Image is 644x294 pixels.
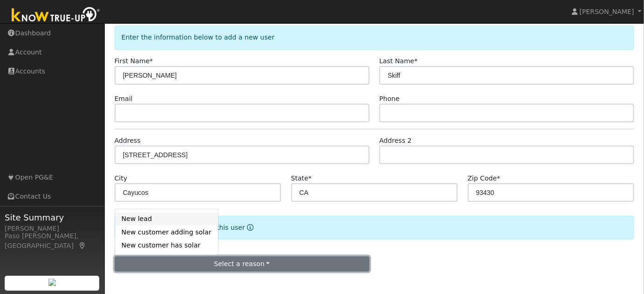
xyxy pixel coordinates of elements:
span: Required [150,57,153,65]
div: Enter the information below to add a new user [115,26,635,49]
span: Required [414,57,418,65]
label: City [115,174,128,183]
a: New customer adding solar [115,226,218,239]
label: First Name [115,56,153,66]
label: Zip Code [468,174,500,183]
span: [PERSON_NAME] [580,8,634,15]
label: Email [115,94,133,104]
a: New customer has solar [115,239,218,252]
span: Required [497,174,500,182]
span: Site Summary [5,211,100,224]
div: [PERSON_NAME] [5,224,100,234]
label: Last Name [379,56,418,66]
button: Select a reason [115,256,370,272]
label: Address [115,136,141,146]
img: retrieve [48,279,56,286]
a: New lead [115,213,218,226]
label: State [291,174,312,183]
label: Address 2 [379,136,412,146]
a: Map [78,242,87,249]
div: Paso [PERSON_NAME], [GEOGRAPHIC_DATA] [5,231,100,251]
label: Phone [379,94,400,104]
img: Know True-Up [7,5,105,26]
div: Select the reason for adding this user [115,216,635,240]
a: Reason for new user [245,224,254,231]
span: Required [308,174,312,182]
